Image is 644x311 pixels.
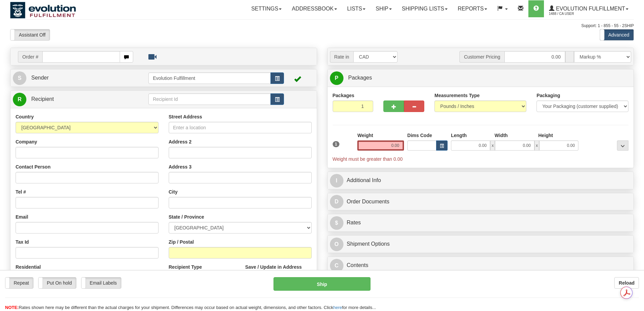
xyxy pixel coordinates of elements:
a: Settings [246,0,287,17]
label: Assistant Off [10,29,50,40]
span: P [330,71,343,85]
label: Put On hold [39,277,76,288]
label: Width [495,132,508,139]
span: $ [330,216,343,230]
span: O [330,238,343,251]
span: I [330,174,343,187]
label: Country [16,113,34,120]
label: Measurements Type [434,92,480,99]
span: C [330,259,343,272]
a: Shipping lists [397,0,453,17]
a: IAdditional Info [330,174,631,187]
label: Packaging [536,92,560,99]
a: OShipment Options [330,237,631,251]
span: Evolution Fulfillment [554,6,625,12]
a: Ship [371,0,397,17]
label: Contact Person [16,163,50,170]
label: Email [16,214,28,220]
span: x [490,140,495,151]
label: Address 3 [169,163,192,170]
label: City [169,188,177,195]
span: Recipient [31,96,54,102]
label: Recipient Type [169,264,202,270]
a: DOrder Documents [330,195,631,209]
span: Rate in [330,51,353,63]
label: Height [538,132,553,139]
label: Zip / Postal [169,239,194,245]
img: logo1488.jpg [10,2,76,19]
a: CContents [330,259,631,272]
a: P Packages [330,71,631,85]
a: Reports [453,0,492,17]
span: 1488 / CA User [549,10,600,17]
label: Weight [357,132,373,139]
label: State / Province [169,214,204,220]
span: x [534,140,539,151]
span: Packages [348,75,372,81]
span: Customer Pricing [459,51,504,63]
b: Reload [619,280,635,286]
a: here [333,305,342,310]
a: Addressbook [287,0,342,17]
span: Order # [18,51,42,63]
label: Save / Update in Address Book [245,264,311,277]
a: $Rates [330,216,631,230]
label: Email Labels [81,277,121,288]
button: Ship [273,277,371,291]
label: Packages [333,92,355,99]
label: Dims Code [407,132,432,139]
label: Street Address [169,113,202,120]
span: 1 [333,141,340,147]
span: R [13,93,26,106]
div: Support: 1 - 855 - 55 - 2SHIP [10,23,634,29]
label: Address 2 [169,138,192,145]
a: R Recipient [13,92,134,106]
a: Evolution Fulfillment 1488 / CA User [544,0,634,17]
label: Repeat [5,277,33,288]
label: Residential [16,264,41,270]
label: Tax Id [16,239,29,245]
input: Enter a location [169,122,312,133]
span: NOTE: [5,305,19,310]
span: D [330,195,343,208]
a: Lists [342,0,371,17]
iframe: chat widget [628,121,643,190]
a: S Sender [13,71,148,85]
input: Recipient Id [148,93,271,105]
button: Reload [614,277,639,289]
label: Tel # [16,188,26,195]
span: S [13,71,26,85]
input: Sender Id [148,72,271,84]
label: Company [16,138,37,145]
div: ... [617,140,628,151]
label: Length [451,132,467,139]
span: Sender [31,75,49,81]
label: Advanced [600,29,634,40]
span: Weight must be greater than 0.00 [333,156,403,162]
